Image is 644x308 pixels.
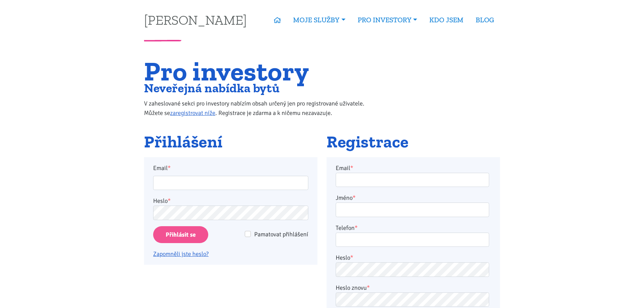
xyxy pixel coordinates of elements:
[367,284,370,291] abbr: required
[352,12,423,28] a: PRO INVESTORY
[350,254,353,261] abbr: required
[355,224,358,232] abbr: required
[254,231,308,238] span: Pamatovat přihlášení
[153,226,208,243] input: Přihlásit se
[144,82,378,94] h2: Neveřejná nabídka bytů
[336,283,370,292] label: Heslo znovu
[144,13,247,26] a: [PERSON_NAME]
[149,163,313,173] label: Email
[153,196,171,206] label: Heslo
[287,12,351,28] a: MOJE SLUŽBY
[336,223,358,233] label: Telefon
[327,133,500,151] h2: Registrace
[153,250,209,258] a: Zapomněli jste heslo?
[336,163,353,173] label: Email
[144,133,317,151] h2: Přihlášení
[423,12,470,28] a: KDO JSEM
[170,109,215,117] a: zaregistrovat níže
[336,193,356,203] label: Jméno
[144,60,378,82] h1: Pro investory
[350,164,353,172] abbr: required
[336,253,353,262] label: Heslo
[144,99,378,118] p: V zaheslované sekci pro investory nabízím obsah určený jen pro registrované uživatele. Můžete se ...
[353,194,356,202] abbr: required
[470,12,500,28] a: BLOG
